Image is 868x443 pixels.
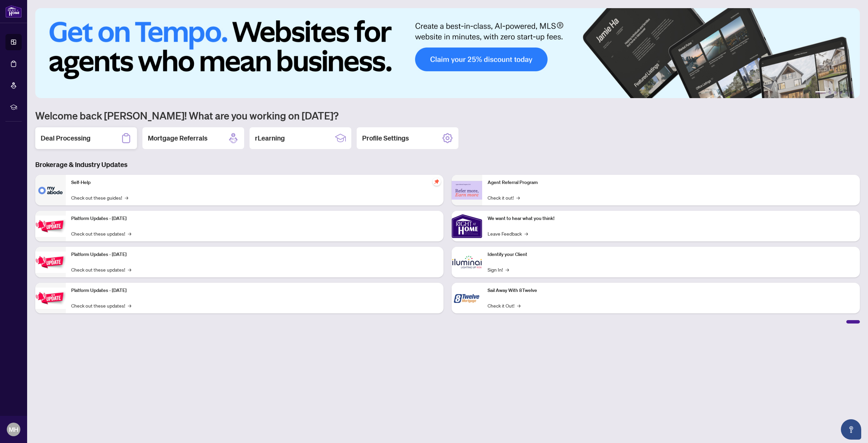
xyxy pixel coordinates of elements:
a: Check it Out!→ [488,302,520,309]
span: → [517,302,520,309]
span: pushpin [433,178,441,186]
button: Open asap [841,419,861,440]
p: Sail Away With 8Twelve [488,287,854,294]
button: 4 [840,91,842,94]
button: 5 [845,91,848,94]
p: Platform Updates - [DATE] [71,215,438,222]
img: Platform Updates - July 21, 2025 [35,216,66,237]
p: Agent Referral Program [488,179,854,186]
span: → [516,194,520,201]
h3: Brokerage & Industry Updates [35,160,860,169]
h2: Deal Processing [41,133,91,143]
span: → [128,266,131,273]
button: 2 [829,91,831,94]
p: Platform Updates - [DATE] [71,287,438,294]
button: 1 [815,91,826,94]
a: Sign In!→ [488,266,509,273]
img: Agent Referral Program [452,181,482,200]
p: Platform Updates - [DATE] [71,251,438,258]
p: Self-Help [71,179,438,186]
a: Check it out!→ [488,194,520,201]
span: → [125,194,128,201]
h2: Profile Settings [362,133,409,143]
img: logo [5,5,22,18]
img: Platform Updates - July 8, 2025 [35,252,66,273]
a: Check out these updates!→ [71,230,131,237]
a: Check out these updates!→ [71,266,131,273]
span: → [525,230,528,237]
h1: Welcome back [PERSON_NAME]! What are you working on [DATE]? [35,109,860,122]
span: → [128,302,131,309]
a: Leave Feedback→ [488,230,528,237]
img: Platform Updates - June 23, 2025 [35,288,66,309]
a: Check out these guides!→ [71,194,128,201]
p: Identify your Client [488,251,854,258]
span: → [506,266,509,273]
span: → [128,230,131,237]
img: Slide 0 [35,8,860,98]
h2: rLearning [255,133,285,143]
img: We want to hear what you think! [452,211,482,241]
img: Identify your Client [452,247,482,277]
img: Sail Away With 8Twelve [452,283,482,313]
button: 3 [834,91,837,94]
p: We want to hear what you think! [488,215,854,222]
a: Check out these updates!→ [71,302,131,309]
span: MH [9,425,18,434]
h2: Mortgage Referrals [148,133,208,143]
img: Self-Help [35,175,66,205]
button: 6 [850,91,853,94]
